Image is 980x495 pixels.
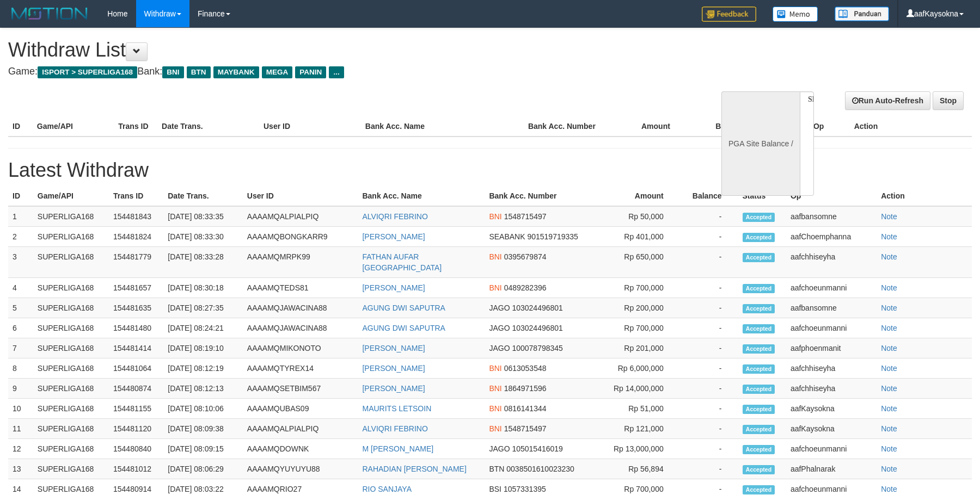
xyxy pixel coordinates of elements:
[680,439,738,459] td: -
[881,232,897,241] a: Note
[506,465,574,473] span: 0038501610023230
[489,424,501,433] span: BNI
[8,206,33,227] td: 1
[877,186,972,206] th: Action
[109,186,163,206] th: Trans ID
[109,247,163,278] td: 154481779
[680,206,738,227] td: -
[33,459,109,479] td: SUPERLIGA168
[504,283,547,292] span: 0489282396
[8,278,33,298] td: 4
[163,298,243,318] td: [DATE] 08:27:35
[362,364,425,373] a: [PERSON_NAME]
[33,399,109,419] td: SUPERLIGA168
[8,39,642,61] h1: Withdraw List
[362,384,425,393] a: [PERSON_NAME]
[33,227,109,247] td: SUPERLIGA168
[607,338,680,358] td: Rp 201,000
[850,116,972,137] th: Action
[881,324,897,332] a: Note
[362,444,433,453] a: M [PERSON_NAME]
[835,7,889,21] img: panduan.png
[504,424,547,433] span: 1548715497
[881,364,897,373] a: Note
[489,304,510,312] span: JAGO
[163,338,243,358] td: [DATE] 08:19:10
[489,252,501,261] span: BNI
[743,445,775,454] span: Accepted
[33,338,109,358] td: SUPERLIGA168
[786,399,877,419] td: aafKaysokna
[680,227,738,247] td: -
[8,419,33,439] td: 11
[163,278,243,298] td: [DATE] 08:30:18
[8,159,972,181] h1: Latest Withdraw
[738,186,786,206] th: Status
[243,206,358,227] td: AAAAMQALPIALPIQ
[881,252,897,261] a: Note
[743,233,775,242] span: Accepted
[743,304,775,313] span: Accepted
[680,278,738,298] td: -
[259,116,361,137] th: User ID
[605,116,687,137] th: Amount
[786,278,877,298] td: aafchoeunmanni
[109,227,163,247] td: 154481824
[881,304,897,312] a: Note
[504,404,547,413] span: 0816141344
[8,227,33,247] td: 2
[786,298,877,318] td: aafbansomne
[163,227,243,247] td: [DATE] 08:33:30
[213,66,259,78] span: MAYBANK
[243,278,358,298] td: AAAAMQTEDS81
[362,465,466,473] a: RAHADIAN [PERSON_NAME]
[881,424,897,433] a: Note
[607,379,680,399] td: Rp 14,000,000
[109,439,163,459] td: 154480840
[157,116,259,137] th: Date Trans.
[163,399,243,419] td: [DATE] 08:10:06
[8,186,33,206] th: ID
[163,318,243,338] td: [DATE] 08:24:21
[33,186,109,206] th: Game/API
[504,364,547,373] span: 0613053548
[743,213,775,222] span: Accepted
[8,247,33,278] td: 3
[243,298,358,318] td: AAAAMQJAWACINA88
[362,485,412,493] a: RIO SANJAYA
[489,384,501,393] span: BNI
[8,338,33,358] td: 7
[680,186,738,206] th: Balance
[786,206,877,227] td: aafbansomne
[786,338,877,358] td: aafphoenmanit
[881,283,897,292] a: Note
[163,358,243,379] td: [DATE] 08:12:19
[607,459,680,479] td: Rp 56,894
[329,66,344,78] span: ...
[362,283,425,292] a: [PERSON_NAME]
[33,278,109,298] td: SUPERLIGA168
[512,444,562,453] span: 105015416019
[8,459,33,479] td: 13
[786,318,877,338] td: aafchoeunmanni
[8,379,33,399] td: 9
[362,232,425,241] a: [PERSON_NAME]
[881,384,897,393] a: Note
[33,298,109,318] td: SUPERLIGA168
[8,358,33,379] td: 8
[721,91,800,196] div: PGA Site Balance /
[680,338,738,358] td: -
[680,399,738,419] td: -
[109,206,163,227] td: 154481843
[489,364,501,373] span: BNI
[489,232,525,241] span: SEABANK
[362,424,427,433] a: ALVIQRI FEBRINO
[607,247,680,278] td: Rp 650,000
[243,358,358,379] td: AAAAMQTYREX14
[109,379,163,399] td: 154480874
[504,252,547,261] span: 0395679874
[881,404,897,413] a: Note
[489,485,501,493] span: BSI
[489,212,501,221] span: BNI
[504,384,547,393] span: 1864971596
